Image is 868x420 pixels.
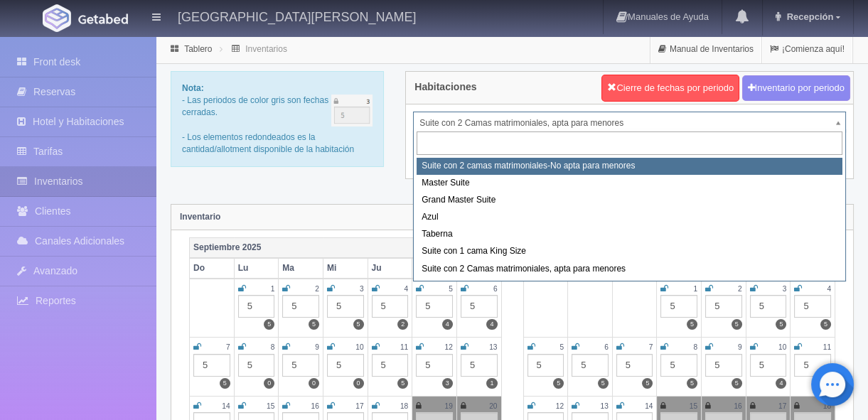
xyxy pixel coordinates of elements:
[417,209,842,226] div: Azul
[417,261,842,278] div: Suite con 2 Camas matrimoniales, apta para menores
[417,192,842,209] div: Grand Master Suite
[417,175,842,192] div: Master Suite
[417,243,842,260] div: Suite con 1 cama King Size
[417,226,842,243] div: Taberna
[417,158,842,175] div: Suite con 2 camas matrimoniales-No apta para menores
